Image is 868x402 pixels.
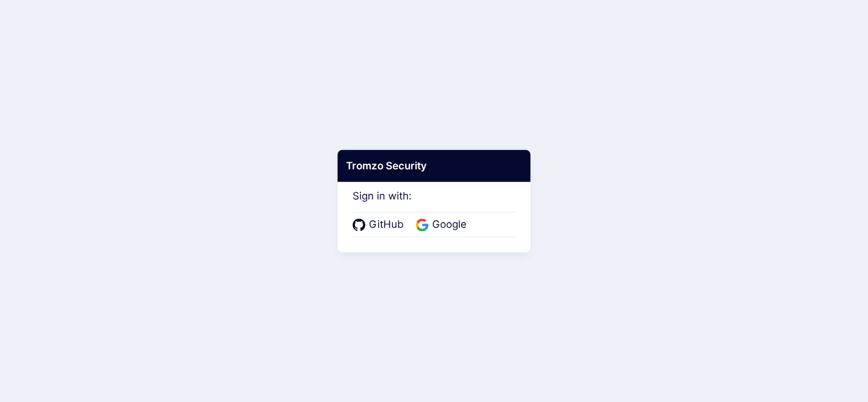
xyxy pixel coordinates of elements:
[429,217,470,233] span: Google
[416,217,470,233] a: Google
[353,173,515,237] div: Sign in with:
[365,217,407,233] span: GitHub
[338,149,530,182] div: Tromzo Security
[353,217,407,233] a: GitHub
